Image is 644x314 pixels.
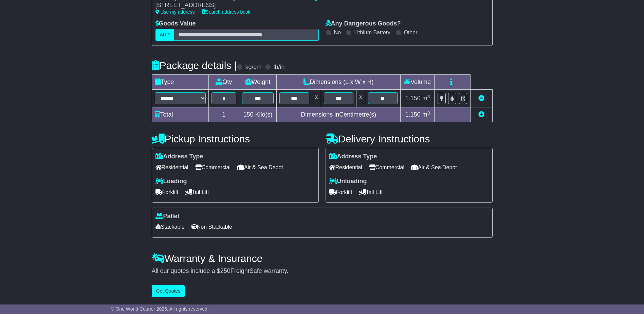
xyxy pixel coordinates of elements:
span: Forklift [155,187,179,197]
label: AUD [155,29,174,41]
label: Pallet [155,213,180,220]
label: Address Type [329,153,377,160]
label: Unloading [329,178,367,185]
span: Commercial [195,162,231,173]
td: Dimensions in Centimetre(s) [277,107,401,122]
label: Other [404,29,418,36]
label: No [334,29,341,36]
span: Commercial [369,162,404,173]
label: lb/in [273,64,284,71]
span: Tail Lift [359,187,383,197]
span: Forklift [329,187,352,197]
sup: 3 [427,94,430,99]
a: Remove this item [478,95,484,102]
h4: Package details | [152,60,237,71]
td: 1 [208,107,239,122]
div: All our quotes include a $ FreightSafe warranty. [152,267,493,275]
span: Air & Sea Depot [237,162,283,173]
span: 250 [220,267,231,274]
span: 1.150 [405,95,421,102]
div: [STREET_ADDRESS] [155,2,306,9]
label: Goods Value [155,20,196,28]
label: kg/cm [245,64,261,71]
td: Weight [239,75,277,90]
span: 150 [243,111,254,118]
span: Residential [329,162,362,173]
td: Total [152,107,208,122]
label: Loading [155,178,187,185]
span: 1.150 [405,111,421,118]
span: Air & Sea Depot [411,162,457,173]
label: Address Type [155,153,203,160]
td: Volume [401,75,435,90]
span: Residential [155,162,188,173]
td: Qty [208,75,239,90]
span: Non Stackable [191,222,232,232]
label: Any Dangerous Goods? [326,20,401,28]
a: Add new item [478,111,484,118]
label: Lithium Battery [354,29,390,36]
a: Search address book [202,9,251,15]
td: x [356,90,365,107]
td: Dimensions (L x W x H) [277,75,401,90]
h4: Delivery Instructions [326,133,493,144]
span: Stackable [155,222,185,232]
span: Tail Lift [185,187,209,197]
span: m [422,111,430,118]
span: m [422,95,430,102]
button: Get Quotes [152,285,185,297]
h4: Warranty & Insurance [152,253,493,264]
td: x [312,90,321,107]
h4: Pickup Instructions [152,133,319,144]
td: Kilo(s) [239,107,277,122]
span: © One World Courier 2025. All rights reserved. [111,306,209,312]
sup: 3 [427,110,430,116]
a: Use my address [155,9,195,15]
td: Type [152,75,208,90]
